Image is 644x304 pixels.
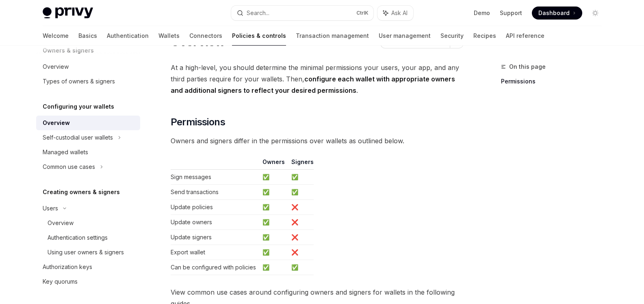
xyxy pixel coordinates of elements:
td: Update owners [171,215,259,230]
td: ✅ [288,170,314,185]
td: ✅ [259,170,288,185]
div: Search... [247,8,269,18]
a: Key quorums [36,274,140,289]
td: ✅ [259,245,288,260]
td: Update policies [171,200,259,215]
a: Wallets [158,26,180,46]
a: Support [500,9,522,17]
a: Overview [36,116,140,130]
span: Dashboard [538,9,570,17]
a: Authentication settings [36,230,140,245]
a: Permissions [501,75,608,88]
a: Demo [474,9,490,17]
a: Security [440,26,464,46]
button: Ask AI [377,6,413,20]
a: User management [379,26,431,46]
td: Sign messages [171,170,259,185]
th: Signers [288,158,314,170]
a: Welcome [43,26,69,46]
td: Can be configured with policies [171,260,259,275]
td: ✅ [259,185,288,200]
div: Using user owners & signers [48,247,124,257]
strong: configure each wallet with appropriate owners and additional signers to reflect your desired perm... [171,75,455,94]
td: Update signers [171,230,259,245]
span: Ctrl K [356,10,369,16]
th: Owners [259,158,288,170]
a: Using user owners & signers [36,245,140,260]
span: Owners and signers differ in the permissions over wallets as outlined below. [171,135,464,147]
div: Managed wallets [43,147,88,157]
td: Export wallet [171,245,259,260]
div: Overview [48,218,74,228]
td: ✅ [259,200,288,215]
a: Overview [36,216,140,230]
td: ✅ [259,215,288,230]
td: ✅ [288,260,314,275]
span: Permissions [171,116,225,129]
td: Send transactions [171,185,259,200]
td: ✅ [259,260,288,275]
div: Overview [43,118,70,128]
div: Common use cases [43,162,95,172]
td: ❌ [288,245,314,260]
span: Ask AI [391,9,408,17]
a: Authentication [107,26,149,46]
div: Users [43,203,58,213]
td: ❌ [288,200,314,215]
div: Authentication settings [48,233,108,243]
a: Basics [78,26,97,46]
span: On this page [509,62,546,72]
a: Policies & controls [232,26,286,46]
a: Types of owners & signers [36,74,140,89]
h5: Creating owners & signers [43,187,120,197]
button: Search...CtrlK [231,6,373,20]
a: Connectors [189,26,222,46]
span: At a high-level, you should determine the minimal permissions your users, your app, and any third... [171,62,464,96]
a: Managed wallets [36,145,140,160]
a: Authorization keys [36,260,140,274]
a: API reference [506,26,544,46]
div: Key quorums [43,277,78,287]
button: Toggle dark mode [589,7,602,20]
a: Recipes [473,26,496,46]
div: Types of owners & signers [43,77,115,86]
div: Overview [43,62,69,72]
h5: Configuring your wallets [43,102,114,112]
td: ✅ [259,230,288,245]
td: ❌ [288,215,314,230]
a: Transaction management [296,26,369,46]
div: Self-custodial user wallets [43,133,113,142]
td: ❌ [288,230,314,245]
a: Overview [36,59,140,74]
td: ✅ [288,185,314,200]
img: light logo [43,7,93,19]
div: Authorization keys [43,262,92,272]
a: Dashboard [532,7,582,20]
